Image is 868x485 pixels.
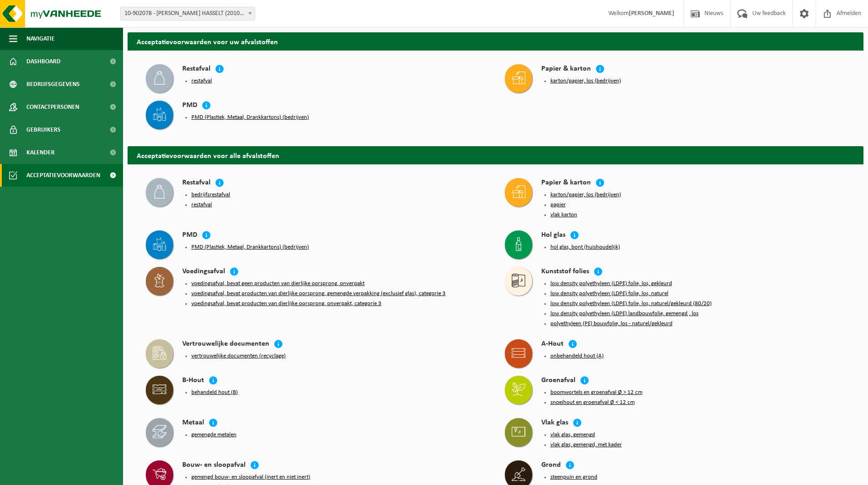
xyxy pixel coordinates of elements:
[550,77,621,85] button: karton/papier, los (bedrijven)
[541,64,591,75] h4: Papier & karton
[26,73,80,96] span: Bedrijfsgegevens
[550,310,699,317] button: low density polyethyleen (LDPE) landbouwfolie, gemengd , los
[191,431,236,439] button: gemengde metalen
[541,178,591,189] h4: Papier & karton
[182,339,269,350] h4: Vertrouwelijke documenten
[182,460,246,471] h4: Bouw- en sloopafval
[120,7,255,20] span: 10-902078 - AVA HASSELT (201003) - HASSELT
[191,389,238,396] button: behandeld hout (B)
[541,339,564,350] h4: A-Hout
[550,389,642,396] button: boomwortels en groenafval Ø > 12 cm
[550,352,604,360] button: onbehandeld hout (A)
[191,352,286,360] button: vertrouwelijke documenten (recyclage)
[629,10,674,17] strong: [PERSON_NAME]
[550,201,566,209] button: papier
[191,114,309,121] button: PMD (Plastiek, Metaal, Drankkartons) (bedrijven)
[128,146,863,164] h2: Acceptatievoorwaarden voor alle afvalstoffen
[550,441,622,449] button: vlak glas, gemengd, met kader
[191,201,212,209] button: restafval
[191,244,309,251] button: PMD (Plastiek, Metaal, Drankkartons) (bedrijven)
[550,280,672,287] button: low density polyethyleen (LDPE) folie, los, gekleurd
[182,267,225,277] h4: Voedingsafval
[550,320,673,327] button: polyethyleen (PE) bouwfolie, los - naturel/gekleurd
[182,230,197,241] h4: PMD
[541,267,589,277] h4: Kunststof folies
[182,178,211,189] h4: Restafval
[182,376,204,386] h4: B-Hout
[191,280,365,287] button: voedingsafval, bevat geen producten van dierlijke oorsprong, onverpakt
[550,431,595,439] button: vlak glas, gemengd
[26,96,79,118] span: Contactpersonen
[182,418,204,429] h4: Metaal
[128,32,863,50] h2: Acceptatievoorwaarden voor uw afvalstoffen
[191,474,310,481] button: gemengd bouw- en sloopafval (inert en niet inert)
[182,64,211,75] h4: Restafval
[26,27,55,50] span: Navigatie
[541,418,568,429] h4: Vlak glas
[550,191,621,199] button: karton/papier, los (bedrijven)
[26,118,61,141] span: Gebruikers
[550,244,620,251] button: hol glas, bont (huishoudelijk)
[541,230,565,241] h4: Hol glas
[5,465,152,485] iframe: chat widget
[550,211,577,219] button: vlak karton
[26,141,55,164] span: Kalender
[191,191,230,199] button: bedrijfsrestafval
[191,77,212,85] button: restafval
[182,101,197,111] h4: PMD
[191,290,446,297] button: voedingsafval, bevat producten van dierlijke oorsprong, gemengde verpakking (exclusief glas), cat...
[541,376,575,386] h4: Groenafval
[26,164,100,187] span: Acceptatievoorwaarden
[541,460,561,471] h4: Grond
[550,290,668,297] button: low density polyethyleen (LDPE) folie, los, naturel
[550,399,635,406] button: snoeihout en groenafval Ø < 12 cm
[550,300,712,307] button: low density polyethyleen (LDPE) folie, los, naturel/gekleurd (80/20)
[191,300,381,307] button: voedingsafval, bevat producten van dierlijke oorsprong, onverpakt, categorie 3
[121,7,255,20] span: 10-902078 - AVA HASSELT (201003) - HASSELT
[550,474,597,481] button: steenpuin en grond
[26,50,61,73] span: Dashboard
